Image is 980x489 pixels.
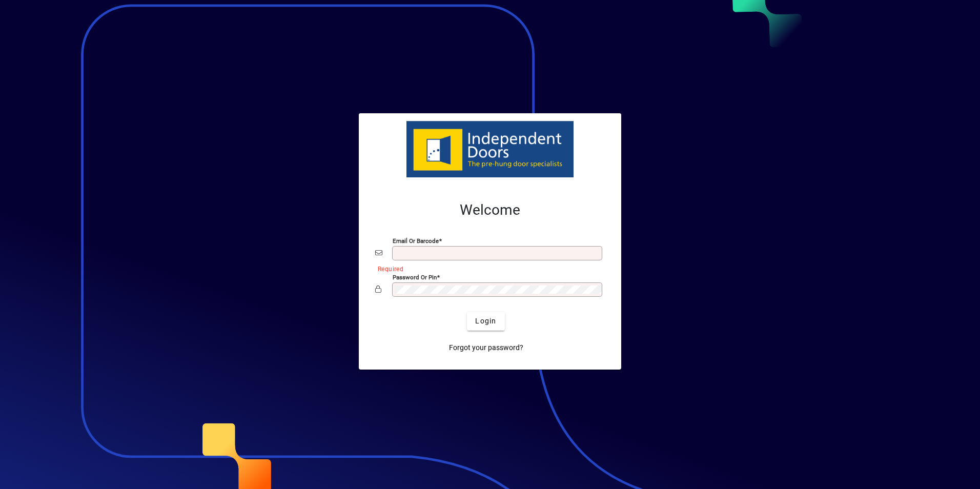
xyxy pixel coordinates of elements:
mat-label: Email or Barcode [393,237,439,244]
button: Login [467,312,504,331]
span: Login [475,316,496,327]
h2: Welcome [375,201,605,219]
mat-error: Required [378,263,597,274]
span: Forgot your password? [449,342,523,353]
a: Forgot your password? [445,339,527,357]
mat-label: Password or Pin [393,273,437,280]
